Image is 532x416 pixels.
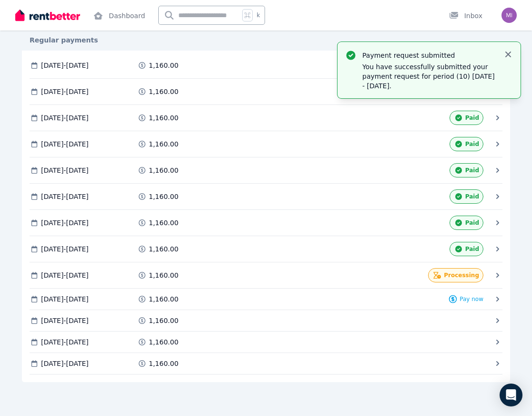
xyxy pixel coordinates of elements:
[41,359,89,368] span: [DATE] - [DATE]
[149,294,178,304] span: 1,160.00
[362,51,496,60] p: Payment request submitted
[15,8,80,22] img: RentBetter
[501,8,517,23] img: Michelle Dona
[41,166,89,175] span: [DATE] - [DATE]
[465,219,479,227] span: Paid
[465,114,479,122] span: Paid
[149,316,178,325] span: 1,160.00
[500,384,522,406] div: Open Intercom Messenger
[465,193,479,200] span: Paid
[41,218,89,228] span: [DATE] - [DATE]
[149,359,178,368] span: 1,160.00
[149,270,178,280] span: 1,160.00
[149,337,178,347] span: 1,160.00
[149,113,178,123] span: 1,160.00
[41,244,89,254] span: [DATE] - [DATE]
[149,192,178,201] span: 1,160.00
[465,245,479,253] span: Paid
[41,337,89,347] span: [DATE] - [DATE]
[41,316,89,325] span: [DATE] - [DATE]
[149,166,178,175] span: 1,160.00
[256,11,260,19] span: k
[362,62,496,91] p: You have successfully submitted your payment request for period (10) [DATE] - [DATE].
[41,139,89,149] span: [DATE] - [DATE]
[449,11,482,21] div: Inbox
[149,87,178,96] span: 1,160.00
[41,294,89,304] span: [DATE] - [DATE]
[460,295,483,303] span: Pay now
[444,271,479,279] span: Processing
[41,61,89,70] span: [DATE] - [DATE]
[149,218,178,228] span: 1,160.00
[465,140,479,148] span: Paid
[22,35,510,45] div: Regular payments
[41,192,89,201] span: [DATE] - [DATE]
[41,87,89,96] span: [DATE] - [DATE]
[149,139,178,149] span: 1,160.00
[41,270,89,280] span: [DATE] - [DATE]
[41,113,89,123] span: [DATE] - [DATE]
[465,166,479,174] span: Paid
[149,61,178,70] span: 1,160.00
[149,244,178,254] span: 1,160.00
